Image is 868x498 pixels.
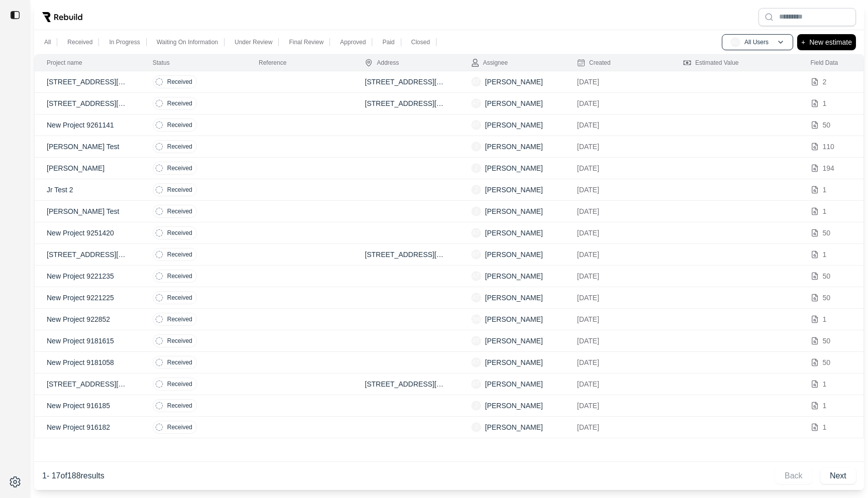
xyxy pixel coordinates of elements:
p: [PERSON_NAME] [485,293,543,303]
p: 50 [823,293,831,303]
img: Rebuild [42,12,82,22]
p: [PERSON_NAME] Test [47,142,129,152]
span: AT [471,271,481,281]
p: 2 [823,77,827,87]
p: Paid [382,38,394,46]
p: [DATE] [577,293,659,303]
button: AUAll Users [722,34,793,50]
p: Jr Test 2 [47,185,129,195]
p: 1 [823,250,827,260]
p: Received [167,121,192,129]
span: AT [471,77,481,87]
p: 194 [823,163,834,173]
p: New Project 9221225 [47,293,129,303]
p: New estimate [809,36,852,48]
p: [DATE] [577,228,659,238]
p: Received [167,402,192,410]
p: Received [167,229,192,237]
div: Estimated Value [683,59,739,67]
p: [PERSON_NAME] [485,379,543,389]
p: [DATE] [577,271,659,281]
button: +New estimate [797,34,856,50]
span: AT [471,336,481,346]
p: [STREET_ADDRESS][US_STATE][US_STATE] [47,250,129,260]
p: Received [167,207,192,215]
p: 1 [823,379,827,389]
span: AU [730,37,740,47]
p: 50 [823,271,831,281]
p: 1 - 17 of 188 results [42,470,104,482]
p: [DATE] [577,336,659,346]
div: Reference [259,59,286,67]
p: New Project 9181615 [47,336,129,346]
span: AT [471,228,481,238]
p: [DATE] [577,422,659,432]
p: 1 [823,206,827,216]
p: [STREET_ADDRESS][US_STATE][US_STATE]. [47,98,129,108]
p: [PERSON_NAME] Test [47,206,129,216]
p: Closed [411,38,430,46]
div: Created [577,59,611,67]
p: Received [167,315,192,323]
p: Received [167,380,192,388]
p: Approved [340,38,366,46]
button: Next [820,468,856,484]
p: [PERSON_NAME] [485,401,543,411]
p: [PERSON_NAME] [485,422,543,432]
p: [DATE] [577,379,659,389]
p: [PERSON_NAME] [485,206,543,216]
p: [PERSON_NAME] [485,163,543,173]
p: 1 [823,185,827,195]
p: [DATE] [577,250,659,260]
p: [PERSON_NAME] [485,77,543,87]
p: New Project 9181058 [47,357,129,367]
div: Status [153,59,170,67]
div: Field Data [811,59,838,67]
p: Received [167,78,192,86]
p: New Project 916185 [47,401,129,411]
p: Received [167,423,192,431]
p: Waiting On Information [157,38,218,46]
p: Received [167,337,192,345]
p: [PERSON_NAME] [485,357,543,367]
p: Final Review [289,38,323,46]
p: [DATE] [577,98,659,108]
span: AT [471,120,481,130]
span: AT [471,379,481,389]
p: Received [167,99,192,107]
p: [DATE] [577,357,659,367]
td: [STREET_ADDRESS][US_STATE] [353,93,459,114]
p: New Project 9221235 [47,271,129,281]
p: [DATE] [577,120,659,130]
p: Received [167,272,192,280]
p: New Project 9251420 [47,228,129,238]
p: [STREET_ADDRESS][US_STATE][US_STATE]. - Recon [47,77,129,87]
p: Received [167,358,192,366]
td: [STREET_ADDRESS][US_STATE] [353,244,459,266]
p: [DATE] [577,314,659,324]
p: Received [167,294,192,302]
span: JW [471,314,481,324]
p: Received [167,251,192,259]
p: [PERSON_NAME] [485,336,543,346]
p: New Project 922852 [47,314,129,324]
span: J [471,142,481,152]
p: 50 [823,357,831,367]
p: [PERSON_NAME] [485,314,543,324]
p: [PERSON_NAME] [485,228,543,238]
p: [DATE] [577,185,659,195]
p: 1 [823,422,827,432]
span: AT [471,250,481,260]
span: J [471,163,481,173]
div: Project name [47,59,82,67]
p: 1 [823,401,827,411]
p: 50 [823,336,831,346]
td: [STREET_ADDRESS][US_STATE] [353,374,459,395]
div: Address [365,59,399,67]
p: [DATE] [577,163,659,173]
span: AT [471,98,481,108]
p: [PERSON_NAME] [485,142,543,152]
p: 50 [823,228,831,238]
p: Under Review [235,38,272,46]
p: Received [167,186,192,194]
